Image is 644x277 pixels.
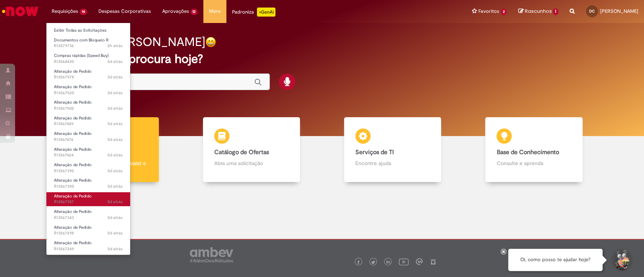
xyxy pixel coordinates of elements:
span: Requisições [52,8,78,15]
span: [PERSON_NAME] [600,8,638,14]
span: Alteração de Pedido [54,178,92,183]
span: 5d atrás [108,106,123,111]
span: 1 [553,8,558,15]
span: More [209,8,221,15]
span: R13567249 [54,246,123,252]
span: 2h atrás [108,43,123,49]
img: happy-face.png [205,37,216,47]
time: 25/09/2025 15:20:15 [108,230,123,236]
span: R13567489 [54,121,123,127]
time: 25/09/2025 17:55:36 [108,59,123,64]
span: Alteração de Pedido [54,225,92,230]
a: Aberto R13568430 : Compras rápidas (Speed Buy) [46,52,130,66]
span: 5d atrás [108,246,123,252]
time: 25/09/2025 15:48:46 [108,106,123,111]
span: R13567395 [54,168,123,174]
a: Aberto R13567424 : Alteração de Pedido [46,145,130,159]
span: Aprovações [162,8,189,15]
a: Aberto R13579736 : Documentos com Bloqueio R [46,36,130,50]
span: 14 [80,9,87,15]
span: Alteração de Pedido [54,69,92,74]
img: logo_footer_workplace.png [416,258,423,265]
a: Rascunhos [518,8,558,15]
img: ServiceNow [1,4,40,19]
img: logo_footer_ambev_rotulo_gray.png [190,247,233,262]
span: Alteração de Pedido [54,240,92,246]
span: Rascunhos [524,8,552,15]
span: 2 [501,9,507,15]
div: Padroniza [232,8,275,17]
span: Alteração de Pedido [54,209,92,214]
span: DC [589,9,595,14]
span: R13567520 [54,90,123,96]
span: R13567343 [54,215,123,221]
span: Alteração de Pedido [54,147,92,152]
a: Aberto R13567298 : Alteração de Pedido [46,223,130,237]
img: logo_footer_twitter.png [371,260,375,264]
a: Aberto R13567502 : Alteração de Pedido [46,98,130,112]
a: Aberto R13567395 : Alteração de Pedido [46,161,130,175]
a: Exibir Todas as Solicitações [46,26,130,35]
a: Aberto R13567474 : Alteração de Pedido [46,130,130,144]
span: R13567424 [54,152,123,158]
span: 5d atrás [108,152,123,158]
time: 25/09/2025 15:46:57 [108,121,123,127]
time: 25/09/2025 15:35:58 [108,168,123,174]
img: logo_footer_naosei.png [430,258,437,265]
span: Alteração de Pedido [54,162,92,168]
span: Alteração de Pedido [54,131,92,136]
time: 30/09/2025 08:34:36 [108,43,123,49]
p: Consulte e aprenda [496,159,571,167]
a: Base de Conhecimento Consulte e aprenda [463,117,604,182]
ul: Requisições [46,23,131,255]
a: Aberto R13567357 : Alteração de Pedido [46,192,130,206]
time: 25/09/2025 15:45:10 [108,137,123,142]
b: Serviços de TI [355,148,394,156]
span: Documentos com Bloqueio R [54,37,109,43]
span: 5d atrás [108,121,123,127]
a: Tirar dúvidas Tirar dúvidas com Lupi Assist e Gen Ai [40,117,181,182]
p: Abra uma solicitação [214,159,289,167]
span: R13567474 [54,137,123,143]
time: 25/09/2025 15:13:40 [108,246,123,252]
span: 5d atrás [108,184,123,189]
span: R13567502 [54,106,123,112]
span: Alteração de Pedido [54,99,92,105]
span: Alteração de Pedido [54,193,92,199]
img: logo_footer_youtube.png [399,257,409,266]
span: R13567357 [54,199,123,205]
h2: Bom dia, [PERSON_NAME] [61,35,205,49]
span: 5d atrás [108,230,123,236]
time: 25/09/2025 15:39:19 [108,152,123,158]
span: R13567578 [54,74,123,80]
span: R13579736 [54,43,123,49]
span: 5d atrás [108,90,123,96]
a: Aberto R13567520 : Alteração de Pedido [46,83,130,97]
span: Alteração de Pedido [54,84,92,90]
span: R13567298 [54,230,123,236]
span: 5d atrás [108,199,123,205]
time: 25/09/2025 15:26:34 [108,215,123,220]
a: Aberto R13567489 : Alteração de Pedido [46,114,130,128]
a: Catálogo de Ofertas Abra uma solicitação [181,117,322,182]
span: 5d atrás [108,59,123,64]
span: R13567390 [54,184,123,190]
a: Aberto R13567578 : Alteração de Pedido [46,67,130,81]
a: Aberto R13567390 : Alteração de Pedido [46,176,130,190]
time: 25/09/2025 15:56:39 [108,74,123,80]
span: Alteração de Pedido [54,115,92,121]
div: Oi, como posso te ajudar hoje? [508,249,603,271]
button: Iniciar Conversa de Suporte [610,249,633,271]
b: Base de Conhecimento [496,148,559,156]
time: 25/09/2025 15:34:11 [108,184,123,189]
time: 25/09/2025 15:28:56 [108,199,123,205]
span: 5d atrás [108,215,123,220]
h2: O que você procura hoje? [61,52,583,66]
span: 5d atrás [108,137,123,142]
b: Catálogo de Ofertas [214,148,269,156]
span: Compras rápidas (Speed Buy) [54,53,109,58]
p: Encontre ajuda [355,159,430,167]
a: Aberto R13567249 : Alteração de Pedido [46,239,130,253]
span: Despesas Corporativas [98,8,151,15]
img: logo_footer_facebook.png [357,260,360,264]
